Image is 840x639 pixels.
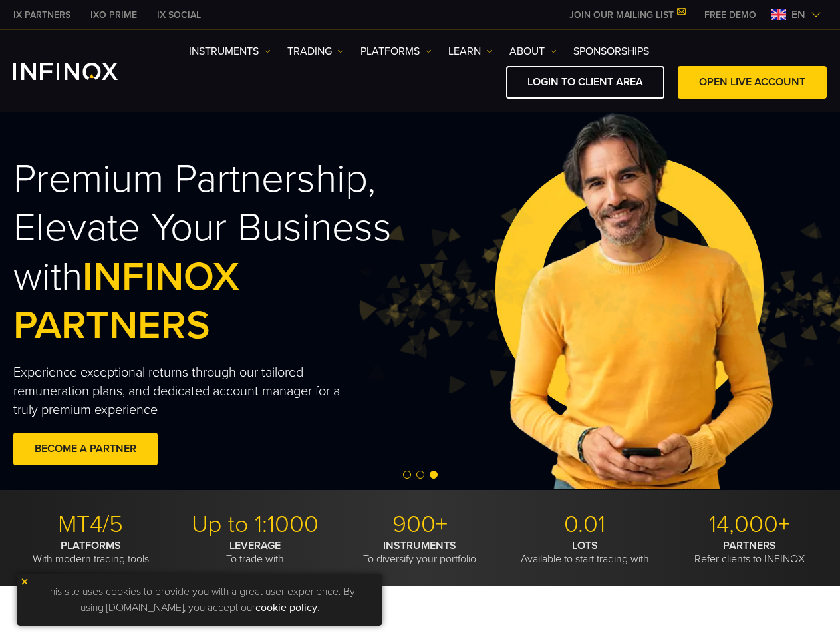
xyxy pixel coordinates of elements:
strong: LOTS [572,539,598,552]
a: INFINOX MENU [694,8,766,22]
h2: Premium Partnership, Elevate Your Business with [13,155,444,350]
a: Learn [448,43,493,59]
a: OPEN LIVE ACCOUNT [678,66,827,99]
a: JOIN OUR MAILING LIST [559,9,694,21]
a: ABOUT [509,43,557,59]
strong: INSTRUMENTS [383,539,456,552]
p: To trade with [178,539,333,566]
p: Available to start trading with [507,539,662,566]
p: Refer clients to INFINOX [672,539,827,566]
strong: LEVERAGE [229,539,281,552]
a: INFINOX [80,8,147,22]
a: TRADING [287,43,344,59]
a: INFINOX [3,8,80,22]
a: SPONSORSHIPS [573,43,649,59]
p: This site uses cookies to provide you with a great user experience. By using [DOMAIN_NAME], you a... [23,580,376,619]
span: en [786,7,811,23]
a: LOGIN TO CLIENT AREA [506,66,664,99]
a: BECOME A PARTNER [13,433,158,465]
a: PLATFORMS [360,43,432,59]
span: Go to slide 2 [416,471,424,479]
span: Go to slide 3 [430,471,438,479]
p: 900+ [343,510,497,539]
p: With modern trading tools [13,539,168,566]
span: Go to slide 1 [403,471,411,479]
strong: PLATFORMS [61,539,121,552]
strong: PARTNERS [723,539,776,552]
p: To diversify your portfolio [343,539,497,566]
a: INFINOX Logo [13,63,149,80]
span: INFINOX PARTNERS [13,253,239,349]
p: Experience exceptional returns through our tailored remuneration plans, and dedicated account man... [13,363,358,419]
p: 0.01 [507,510,662,539]
a: Instruments [189,43,271,59]
img: yellow close icon [20,577,29,586]
a: cookie policy [255,601,317,614]
p: Up to 1:1000 [178,510,333,539]
p: 14,000+ [672,510,827,539]
p: MT4/5 [13,510,168,539]
a: INFINOX [147,8,211,22]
